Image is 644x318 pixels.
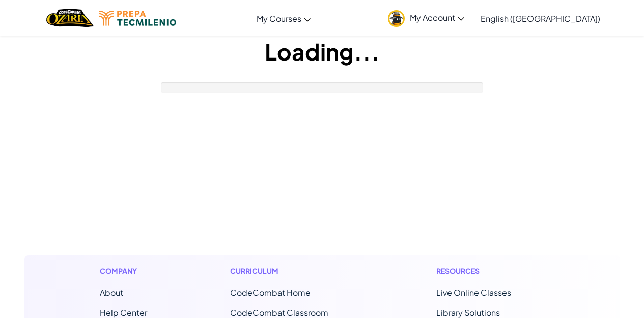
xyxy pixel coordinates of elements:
[100,287,123,298] a: About
[46,8,94,28] a: Ozaria by CodeCombat logo
[410,12,464,23] span: My Account
[99,11,176,26] img: Tecmilenio logo
[436,307,500,318] a: Library Solutions
[475,5,605,32] a: English ([GEOGRAPHIC_DATA])
[100,307,147,318] a: Help Center
[230,266,353,276] h1: Curriculum
[46,8,94,28] img: Home
[257,13,301,24] span: My Courses
[436,266,545,276] h1: Resources
[436,287,511,298] a: Live Online Classes
[388,10,405,27] img: avatar
[230,307,328,318] a: CodeCombat Classroom
[230,287,311,298] span: CodeCombat Home
[383,2,469,34] a: My Account
[100,266,147,276] h1: Company
[481,13,600,24] span: English ([GEOGRAPHIC_DATA])
[251,5,316,32] a: My Courses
